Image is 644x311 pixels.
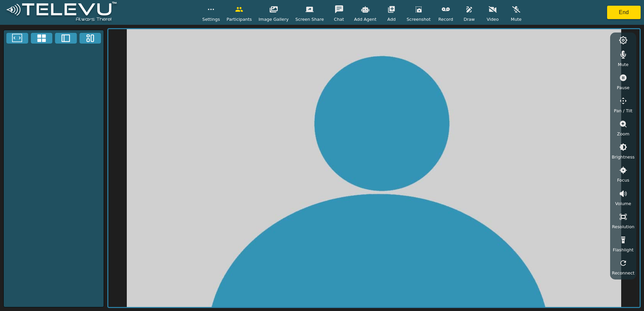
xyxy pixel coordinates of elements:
[613,247,634,253] span: Flashlight
[487,16,499,22] span: Video
[618,61,629,68] span: Mute
[259,16,289,22] span: Image Gallery
[354,16,377,22] span: Add Agent
[511,16,522,22] span: Mute
[296,16,324,22] span: Screen Share
[55,33,77,44] button: Two Window Medium
[617,84,630,91] span: Pause
[6,33,28,44] button: Fullscreen
[614,108,632,114] span: Pan / Tilt
[464,16,475,22] span: Draw
[79,33,101,44] button: Three Window Medium
[438,16,453,22] span: Record
[612,270,634,276] span: Reconnect
[617,177,630,183] span: Focus
[615,200,631,207] span: Volume
[612,154,635,160] span: Brightness
[334,16,344,22] span: Chat
[407,16,431,22] span: Screenshot
[612,224,634,230] span: Resolution
[607,6,641,19] button: End
[227,16,252,22] span: Participants
[617,131,629,137] span: Zoom
[31,33,53,44] button: 4x4
[202,16,220,22] span: Settings
[387,16,396,22] span: Add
